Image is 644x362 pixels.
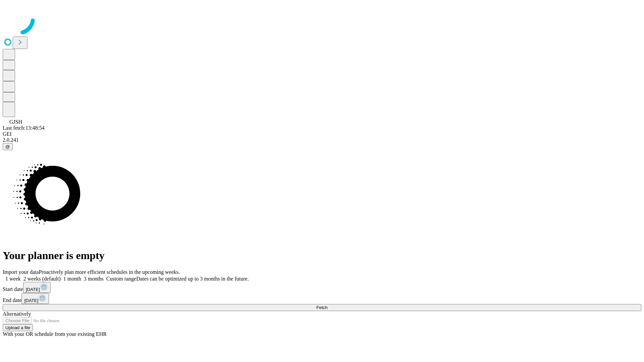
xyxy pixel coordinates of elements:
[3,282,641,293] div: Start date
[3,324,33,331] button: Upload a file
[136,276,249,282] span: Dates can be optimized up to 3 months in the future.
[24,298,38,303] span: [DATE]
[3,331,107,337] span: With your OR schedule from your existing EHR
[3,293,641,304] div: End date
[3,131,641,137] div: GEI
[84,276,104,282] span: 3 months
[3,143,13,150] button: @
[3,137,641,143] div: 2.0.241
[106,276,136,282] span: Custom range
[3,249,641,262] h1: Your planner is empty
[26,287,40,292] span: [DATE]
[23,282,51,293] button: [DATE]
[63,276,81,282] span: 1 month
[21,293,49,304] button: [DATE]
[316,305,327,310] span: Fetch
[5,276,21,282] span: 1 week
[39,269,180,275] span: Proactively plan more efficient schedules in the upcoming weeks.
[9,119,22,125] span: GJSH
[3,304,641,311] button: Fetch
[3,125,45,131] span: Last fetch: 13:48:54
[5,144,10,149] span: @
[23,276,61,282] span: 2 weeks (default)
[3,269,39,275] span: Import your data
[3,311,31,317] span: Alternatively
